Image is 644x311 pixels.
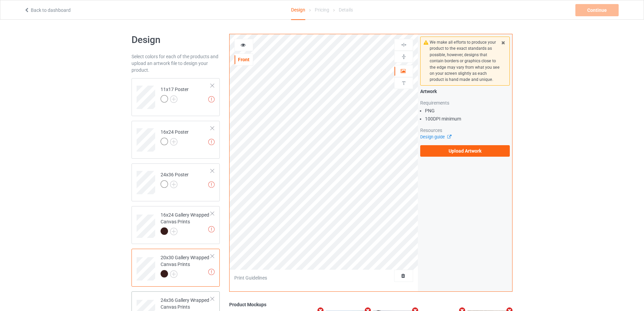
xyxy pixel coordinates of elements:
div: 11x17 Poster [132,78,220,116]
a: Design guide [420,134,451,139]
img: svg%3E%0A [401,42,407,48]
div: Design [291,0,305,20]
div: 11x17 Poster [161,86,189,102]
img: exclamation icon [208,181,215,188]
div: 20x30 Gallery Wrapped Canvas Prints [132,249,220,287]
div: 24x36 Poster [161,171,189,187]
div: 24x36 Poster [132,163,220,201]
div: Select colors for each of the products and upload an artwork file to design your product. [132,53,220,73]
div: 16x24 Poster [161,129,189,145]
div: 20x30 Gallery Wrapped Canvas Prints [161,254,211,277]
h1: Design [132,34,220,46]
div: Print Guidelines [234,274,267,281]
label: Upload Artwork [420,145,510,157]
div: Artwork [420,88,510,95]
img: svg+xml;base64,PD94bWwgdmVyc2lvbj0iMS4wIiBlbmNvZGluZz0iVVRGLTgiPz4KPHN2ZyB3aWR0aD0iMjJweCIgaGVpZ2... [170,138,177,146]
img: svg+xml;base64,PD94bWwgdmVyc2lvbj0iMS4wIiBlbmNvZGluZz0iVVRGLTgiPz4KPHN2ZyB3aWR0aD0iMjJweCIgaGVpZ2... [170,181,177,188]
div: Requirements [420,99,510,106]
div: We make all efforts to produce your product to the exact standards as possible, however, designs ... [430,39,500,83]
img: exclamation icon [208,226,215,232]
div: 16x24 Gallery Wrapped Canvas Prints [161,212,211,235]
img: svg%3E%0A [401,80,407,86]
div: Product Mockups [229,301,512,308]
div: Pricing [315,0,329,19]
img: exclamation icon [208,269,215,275]
a: Back to dashboard [24,7,71,13]
img: svg+xml;base64,PD94bWwgdmVyc2lvbj0iMS4wIiBlbmNvZGluZz0iVVRGLTgiPz4KPHN2ZyB3aWR0aD0iMjJweCIgaGVpZ2... [170,95,177,103]
div: 16x24 Poster [132,121,220,159]
img: exclamation icon [208,139,215,145]
li: PNG [425,107,510,114]
div: 16x24 Gallery Wrapped Canvas Prints [132,206,220,244]
img: svg+xml;base64,PD94bWwgdmVyc2lvbj0iMS4wIiBlbmNvZGluZz0iVVRGLTgiPz4KPHN2ZyB3aWR0aD0iMjJweCIgaGVpZ2... [170,228,177,235]
li: 100 DPI minimum [425,115,510,122]
div: Details [339,0,353,19]
div: Front [235,56,253,63]
div: Resources [420,127,510,134]
img: svg+xml;base64,PD94bWwgdmVyc2lvbj0iMS4wIiBlbmNvZGluZz0iVVRGLTgiPz4KPHN2ZyB3aWR0aD0iMjJweCIgaGVpZ2... [170,270,177,278]
img: svg%3E%0A [401,53,407,60]
img: exclamation icon [208,96,215,103]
